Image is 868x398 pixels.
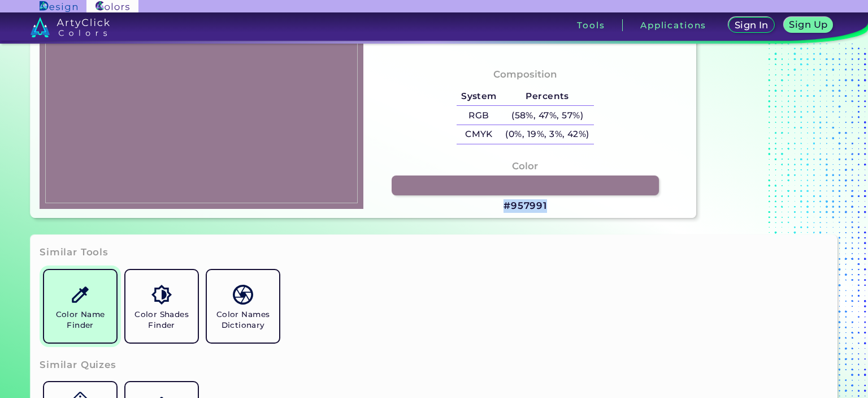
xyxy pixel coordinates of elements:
[70,285,90,305] img: icon_color_name_finder.svg
[786,18,831,32] a: Sign Up
[512,158,538,174] h4: Color
[40,246,108,259] h3: Similar Tools
[504,199,547,213] h3: #957991
[457,106,501,125] h5: RGB
[202,266,284,347] a: Color Names Dictionary
[31,17,110,37] img: logo_artyclick_colors_white.svg
[791,20,826,29] h5: Sign Up
[731,18,772,32] a: Sign In
[211,309,275,331] h5: Color Names Dictionary
[501,125,594,144] h5: (0%, 19%, 3%, 42%)
[40,1,77,12] img: ArtyClick Design logo
[130,309,193,331] h5: Color Shades Finder
[121,266,202,347] a: Color Shades Finder
[457,87,501,106] h5: System
[577,21,605,29] h3: Tools
[501,106,594,125] h5: (58%, 47%, 57%)
[49,309,112,331] h5: Color Name Finder
[501,87,594,106] h5: Percents
[736,21,767,29] h5: Sign In
[233,285,253,305] img: icon_color_names_dictionary.svg
[640,21,706,29] h3: Applications
[493,66,557,83] h4: Composition
[40,266,121,347] a: Color Name Finder
[40,358,116,372] h3: Similar Quizes
[457,125,501,144] h5: CMYK
[151,285,171,305] img: icon_color_shades.svg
